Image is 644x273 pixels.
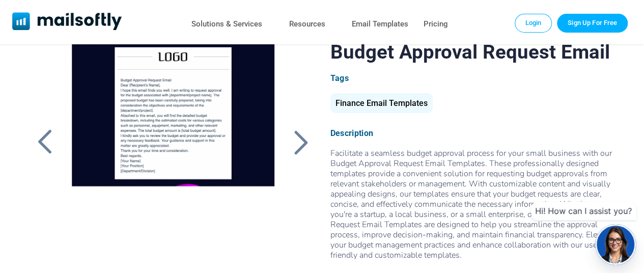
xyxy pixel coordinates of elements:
[557,14,628,32] a: Trial
[531,202,636,220] div: Hi! How can I assist you?
[12,12,122,32] a: Mailsoftly
[330,40,612,63] h1: Budget Approval Request Email
[424,17,448,32] a: Pricing
[330,93,433,113] div: Finance Email Templates
[191,17,262,32] a: Solutions & Services
[32,129,58,155] a: Back
[352,17,408,32] a: Email Templates
[289,17,325,32] a: Resources
[515,14,552,32] a: Login
[330,148,612,260] div: Facilitate a seamless budget approval process for your small business with our Budget Approval Re...
[330,128,612,138] div: Description
[330,102,433,107] a: Finance Email Templates
[288,129,314,155] a: Back
[330,73,612,83] div: Tags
